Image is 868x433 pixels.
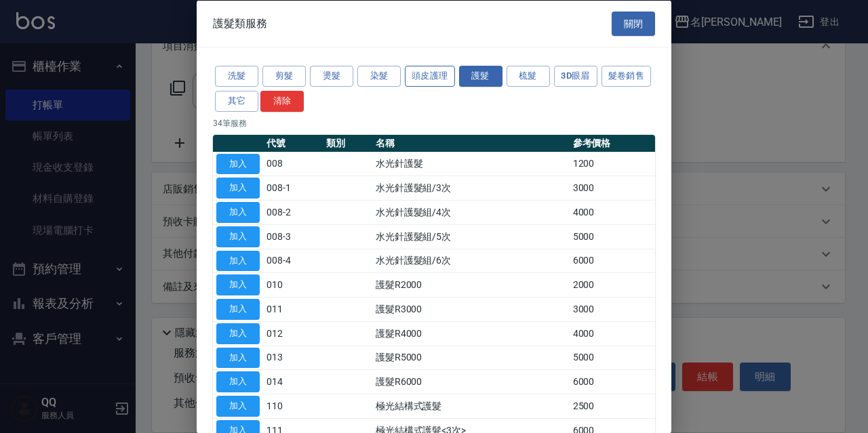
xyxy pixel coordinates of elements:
td: 5000 [570,224,655,249]
td: 2500 [570,394,655,418]
td: 2000 [570,272,655,297]
button: 加入 [216,323,260,344]
button: 加入 [216,396,260,417]
button: 清除 [260,90,304,111]
button: 加入 [216,299,260,320]
td: 013 [263,346,323,370]
td: 5000 [570,346,655,370]
button: 3D眼眉 [554,66,597,87]
td: 1200 [570,152,655,176]
button: 加入 [216,371,260,392]
td: 011 [263,297,323,321]
span: 護髮類服務 [213,16,267,30]
td: 水光針護髮 [372,152,570,176]
td: 4000 [570,321,655,346]
td: 護髮R5000 [372,346,570,370]
button: 關閉 [612,11,655,36]
button: 燙髮 [310,66,353,87]
th: 代號 [263,134,323,152]
td: 008-1 [263,176,323,200]
td: 010 [263,272,323,297]
td: 3000 [570,297,655,321]
td: 008 [263,152,323,176]
p: 34 筆服務 [213,117,655,129]
button: 加入 [216,178,260,199]
button: 加入 [216,250,260,271]
button: 加入 [216,347,260,368]
button: 頭皮護理 [405,66,455,87]
td: 水光針護髮組/5次 [372,224,570,249]
button: 加入 [216,274,260,295]
td: 008-2 [263,200,323,224]
button: 加入 [216,153,260,174]
td: 6000 [570,369,655,394]
td: 014 [263,369,323,394]
button: 梳髮 [507,66,550,87]
button: 染髮 [357,66,401,87]
button: 洗髮 [215,66,258,87]
td: 護髮R3000 [372,297,570,321]
button: 髮卷銷售 [601,66,652,87]
td: 極光結構式護髮 [372,394,570,418]
th: 類別 [323,134,372,152]
td: 012 [263,321,323,346]
td: 008-4 [263,249,323,273]
td: 008-3 [263,224,323,249]
td: 護髮R2000 [372,272,570,297]
td: 護髮R4000 [372,321,570,346]
td: 水光針護髮組/4次 [372,200,570,224]
td: 3000 [570,176,655,200]
td: 水光針護髮組/6次 [372,249,570,273]
th: 參考價格 [570,134,655,152]
td: 6000 [570,249,655,273]
th: 名稱 [372,134,570,152]
button: 護髮 [459,66,502,87]
button: 其它 [215,90,258,111]
td: 110 [263,394,323,418]
button: 剪髮 [262,66,306,87]
td: 水光針護髮組/3次 [372,176,570,200]
td: 護髮R6000 [372,369,570,394]
button: 加入 [216,202,260,223]
button: 加入 [216,226,260,247]
td: 4000 [570,200,655,224]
